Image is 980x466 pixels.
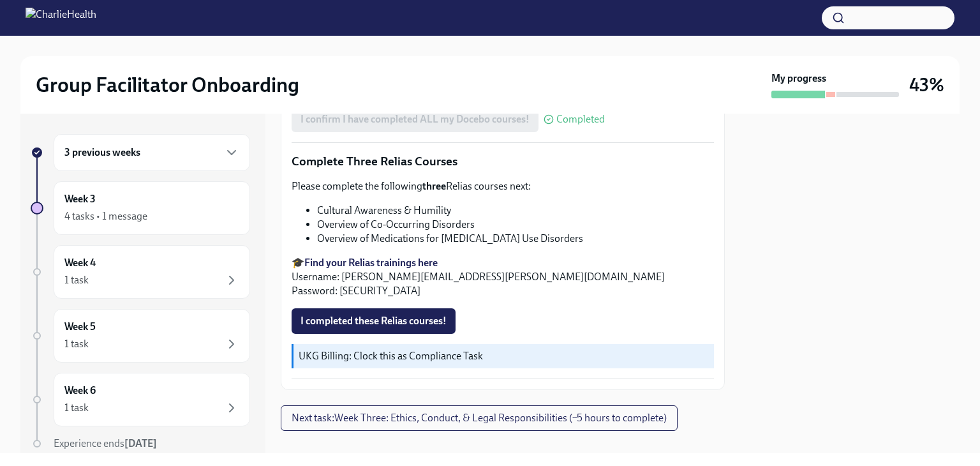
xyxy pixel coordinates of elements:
p: 🎓 Username: [PERSON_NAME][EMAIL_ADDRESS][PERSON_NAME][DOMAIN_NAME] Password: [SECURITY_DATA] [292,256,714,298]
a: Week 61 task [31,373,250,426]
p: UKG Billing: Clock this as Compliance Task [299,349,709,363]
p: Complete Three Relias Courses [292,153,714,170]
div: 4 tasks • 1 message [64,209,147,223]
strong: [DATE] [124,437,157,449]
h6: Week 3 [64,192,96,206]
div: 1 task [64,401,89,415]
h3: 43% [909,73,944,96]
div: 1 task [64,273,89,287]
a: Find your Relias trainings here [304,257,438,269]
strong: My progress [771,71,826,86]
a: Week 51 task [31,309,250,363]
li: Cultural Awareness & Humility [317,204,714,218]
strong: three [422,180,446,192]
h6: 3 previous weeks [64,146,140,160]
a: Week 34 tasks • 1 message [31,181,250,235]
span: Experience ends [54,437,157,449]
li: Overview of Co-Occurring Disorders [317,218,714,232]
span: Next task : Week Three: Ethics, Conduct, & Legal Responsibilities (~5 hours to complete) [292,412,667,425]
button: Next task:Week Three: Ethics, Conduct, & Legal Responsibilities (~5 hours to complete) [281,405,678,431]
h6: Week 4 [64,256,96,270]
span: I completed these Relias courses! [301,315,447,327]
a: Week 41 task [31,245,250,299]
div: 3 previous weeks [54,134,250,171]
li: Overview of Medications for [MEDICAL_DATA] Use Disorders [317,232,714,246]
div: 1 task [64,337,89,351]
h2: Group Facilitator Onboarding [36,72,299,98]
h6: Week 6 [64,384,96,398]
img: CharlieHealth [26,8,96,28]
p: Please complete the following Relias courses next: [292,179,714,193]
h6: Week 5 [64,320,96,334]
button: I completed these Relias courses! [292,308,456,334]
span: Completed [556,114,605,124]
